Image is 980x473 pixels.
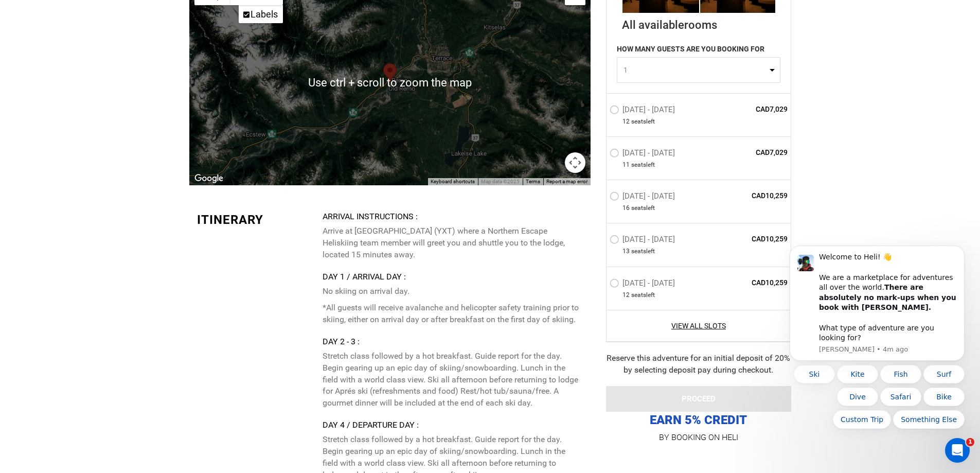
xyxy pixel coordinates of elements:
[631,161,655,169] span: seat left
[610,320,788,330] a: View All Slots
[240,6,282,22] li: Labels
[631,247,655,256] span: seat left
[774,177,980,445] iframe: Intercom notifications message
[623,65,767,75] span: 1
[622,117,630,126] span: 12
[323,351,582,409] p: Stretch class followed by a hot breakfast. Guide report for the day. Begin gearing up an epic day...
[431,178,475,185] button: Keyboard shortcuts
[610,235,678,247] label: [DATE] - [DATE]
[323,211,582,223] div: Arrival Instructions :
[714,147,788,157] span: CAD7,029
[631,290,655,299] span: seat left
[610,191,678,204] label: [DATE] - [DATE]
[622,13,775,32] div: All available
[239,5,283,23] ul: Show satellite imagery
[565,152,585,173] button: Map camera controls
[684,18,717,31] span: rooms
[481,179,520,184] span: Map data ©2025
[192,172,226,185] img: Google
[622,204,630,213] span: 16
[323,225,582,261] p: Arrive at [GEOGRAPHIC_DATA] (YXT) where a Northern Escape Heliskiing team member will greet you a...
[526,179,540,184] a: Terms (opens in new tab)
[714,104,788,114] span: CAD7,029
[617,44,764,57] label: HOW MANY GUESTS ARE YOU BOOKING FOR
[323,286,582,297] p: No skiing on arrival day.
[643,161,646,169] span: s
[606,430,791,445] p: BY BOOKING ON HELI
[323,336,582,348] div: Day 2 - 3 :
[622,161,630,169] span: 11
[643,204,646,213] span: s
[323,271,582,283] div: Day 1 / Arrival Day :
[610,278,678,290] label: [DATE] - [DATE]
[643,290,646,299] span: s
[546,179,587,184] a: Report a map error
[606,386,791,412] button: PROCEED
[610,148,678,161] label: [DATE] - [DATE]
[622,247,630,256] span: 13
[945,438,970,463] iframe: Intercom live chat
[251,9,278,20] label: Labels
[966,438,974,446] span: 1
[610,105,678,117] label: [DATE] - [DATE]
[606,352,791,376] div: Reserve this adventure for an initial deposit of 20% by selecting deposit pay during checkout.
[622,290,630,299] span: 12
[617,57,780,83] button: 1
[643,117,646,126] span: s
[323,302,582,326] p: *All guests will receive avalanche and helicopter safety training prior to skiing, either on arri...
[631,204,655,213] span: seat left
[714,190,788,201] span: CAD10,259
[714,277,788,287] span: CAD10,259
[323,419,582,431] div: Day 4 / Departure Day :
[643,247,646,256] span: s
[714,234,788,244] span: CAD10,259
[631,117,655,126] span: seat left
[197,211,315,229] div: Itinerary
[192,172,226,185] a: Open this area in Google Maps (opens a new window)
